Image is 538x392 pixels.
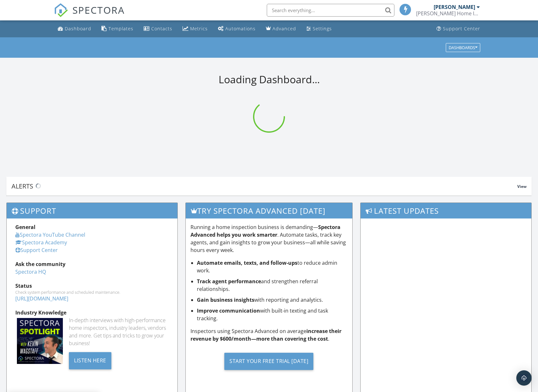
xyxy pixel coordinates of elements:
div: Metrics [190,26,208,32]
strong: Spectora Advanced helps you work smarter [191,224,340,238]
li: and strengthen referral relationships. [197,277,348,293]
strong: Improve communication [197,307,260,314]
img: The Best Home Inspection Software - Spectora [54,3,68,17]
li: to reduce admin work. [197,259,348,274]
a: Automations (Basic) [215,23,258,35]
img: Spectoraspolightmain [17,318,63,364]
a: Spectora HQ [15,268,46,275]
a: [URL][DOMAIN_NAME] [15,295,68,302]
div: Ask the community [15,260,169,268]
li: with reporting and analytics. [197,296,348,304]
div: Start Your Free Trial [DATE] [224,353,313,370]
div: In-depth interviews with high-performance home inspectors, industry leaders, vendors and more. Ge... [69,316,168,347]
p: Inspectors using Spectora Advanced on average . [191,327,348,343]
a: Dashboard [55,23,94,35]
div: Contacts [151,26,172,32]
a: Support Center [434,23,483,35]
div: Automations [225,26,256,32]
div: Open Intercom Messenger [516,370,532,386]
div: Check system performance and scheduled maintenance. [15,290,169,295]
h3: Latest Updates [361,203,531,218]
div: Advanced [273,26,296,32]
div: [PERSON_NAME] [434,4,475,10]
div: Dashboards [449,45,477,50]
a: SPECTORA [54,9,125,22]
input: Search everything... [267,4,394,17]
strong: increase their revenue by $600/month—more than covering the cost [191,328,341,342]
strong: General [15,224,35,231]
div: Industry Knowledge [15,309,169,316]
a: Spectora YouTube Channel [15,231,85,238]
a: Templates [99,23,136,35]
p: Running a home inspection business is demanding— . Automate tasks, track key agents, and gain ins... [191,223,348,254]
a: Spectora Academy [15,239,67,246]
div: Status [15,282,169,290]
button: Dashboards [446,43,480,52]
a: Contacts [141,23,175,35]
li: with built-in texting and task tracking. [197,307,348,322]
strong: Automate emails, texts, and follow-ups [197,259,297,266]
span: SPECTORA [72,3,125,17]
strong: Track agent performance [197,278,261,285]
span: View [517,184,527,189]
div: Templates [108,26,133,32]
div: Support Center [443,26,480,32]
h3: Support [7,203,177,218]
div: Alerts [11,182,517,190]
a: Settings [304,23,334,35]
a: Listen Here [69,357,111,364]
div: Shields Home Inspections [416,10,480,17]
a: Advanced [263,23,299,35]
a: Metrics [180,23,210,35]
a: Support Center [15,247,58,254]
div: Listen Here [69,352,111,369]
strong: Gain business insights [197,296,254,303]
div: Settings [313,26,332,32]
h3: Try spectora advanced [DATE] [186,203,353,218]
div: Dashboard [65,26,91,32]
a: Start Your Free Trial [DATE] [191,348,348,375]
